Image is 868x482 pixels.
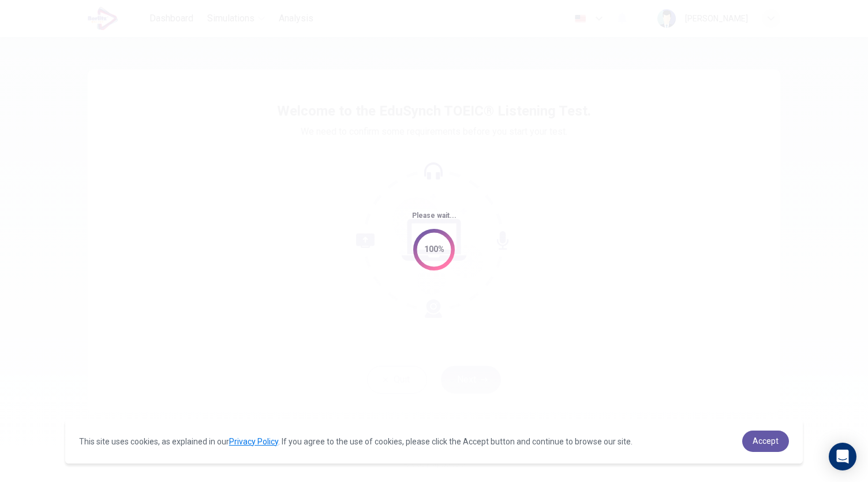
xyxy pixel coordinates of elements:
span: This site uses cookies, as explained in our . If you agree to the use of cookies, please click th... [79,437,633,446]
div: cookieconsent [65,419,803,464]
div: Open Intercom Messenger [829,443,856,470]
span: Accept [753,436,779,446]
a: Privacy Policy [229,437,278,446]
a: dismiss cookie message [742,431,789,452]
span: Please wait... [412,212,457,220]
div: 100% [424,243,444,256]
